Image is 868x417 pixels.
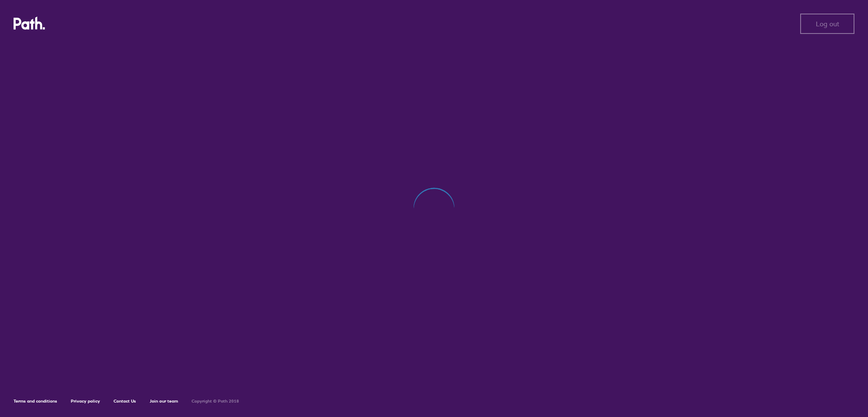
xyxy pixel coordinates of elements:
span: Log out [816,20,839,28]
a: Privacy policy [71,398,100,404]
button: Log out [800,14,854,34]
a: Contact Us [114,398,136,404]
a: Join our team [150,398,178,404]
a: Terms and conditions [14,398,57,404]
h6: Copyright © Path 2018 [192,399,239,404]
